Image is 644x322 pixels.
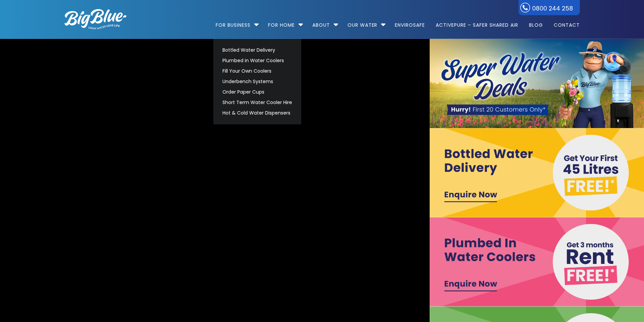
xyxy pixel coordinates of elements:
[219,108,295,118] a: Hot & Cold Water Dispensers
[219,87,295,97] a: Order Paper Cups
[219,55,295,66] a: Plumbed in Water Coolers
[219,76,295,87] a: Underbench Systems
[219,45,295,55] a: Bottled Water Delivery
[219,97,295,108] a: Short Term Water Cooler Hire
[65,9,126,29] img: logo
[219,66,295,76] a: Fill Your Own Coolers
